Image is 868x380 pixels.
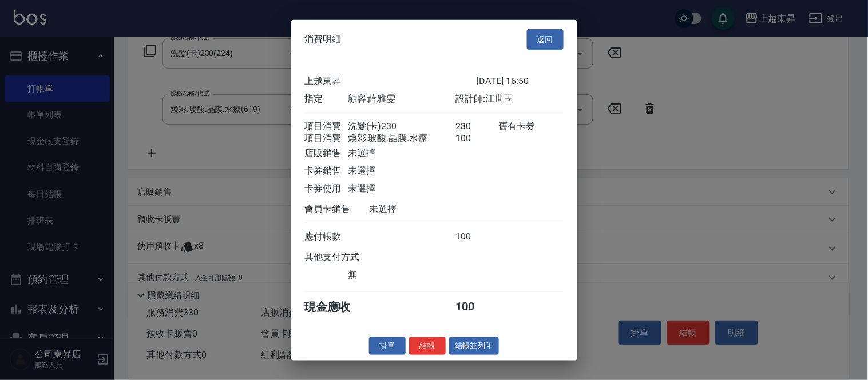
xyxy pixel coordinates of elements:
button: 掛單 [369,337,406,355]
div: 設計師: 江世玉 [455,93,563,105]
div: 未選擇 [348,165,455,177]
div: 應付帳款 [305,231,348,243]
div: 未選擇 [348,183,455,195]
div: 其他支付方式 [305,251,391,263]
div: 店販銷售 [305,147,348,159]
div: 項目消費 [305,121,348,133]
div: 項目消費 [305,133,348,145]
div: 指定 [305,93,348,105]
div: [DATE] 16:50 [477,75,564,87]
div: 100 [455,133,498,145]
div: 煥彩.玻酸.晶膜.水療 [348,133,455,145]
button: 結帳 [409,337,446,355]
div: 現金應收 [305,299,370,315]
div: 洗髮(卡)230 [348,121,455,133]
div: 100 [455,231,498,243]
div: 未選擇 [370,203,477,215]
span: 消費明細 [305,34,342,45]
button: 結帳並列印 [449,337,499,355]
div: 卡券銷售 [305,165,348,177]
div: 未選擇 [348,147,455,159]
div: 上越東昇 [305,75,477,87]
div: 會員卡銷售 [305,203,370,215]
div: 100 [455,299,498,315]
div: 卡券使用 [305,183,348,195]
div: 230 [455,121,498,133]
div: 舊有卡券 [498,121,563,133]
div: 顧客: 薛雅雯 [348,93,455,105]
button: 返回 [527,29,564,50]
div: 無 [348,269,455,281]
